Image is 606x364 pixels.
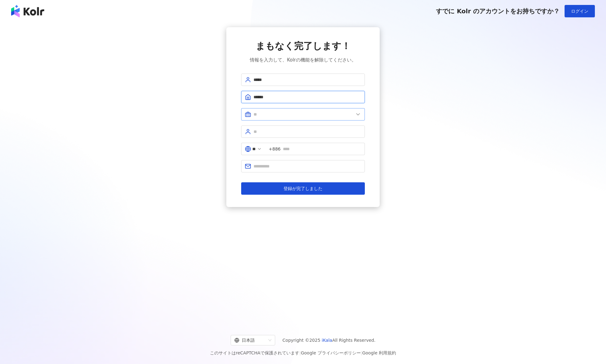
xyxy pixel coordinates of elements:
span: まもなく完了します！ [256,40,351,53]
a: Google プライバシーポリシー [301,350,361,355]
span: このサイトはreCAPTCHAで保護されています [210,349,396,357]
span: | [361,350,362,355]
a: iKala [322,338,332,343]
span: 登録が完了しました [284,186,322,191]
span: +886 [269,146,280,152]
div: 日本語 [234,335,266,345]
button: ログイン [565,5,595,17]
img: logo [11,5,44,17]
span: Copyright © 2025 All Rights Reserved. [283,336,376,344]
span: | [299,350,301,355]
a: Google 利用規約 [362,350,396,355]
span: ログイン [571,9,588,14]
span: 情報を入力して、Kolrの機能を解除してください。 [250,56,356,64]
button: 登録が完了しました [241,182,365,195]
span: すでに Kolr のアカウントをお持ちですか？ [436,7,560,15]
